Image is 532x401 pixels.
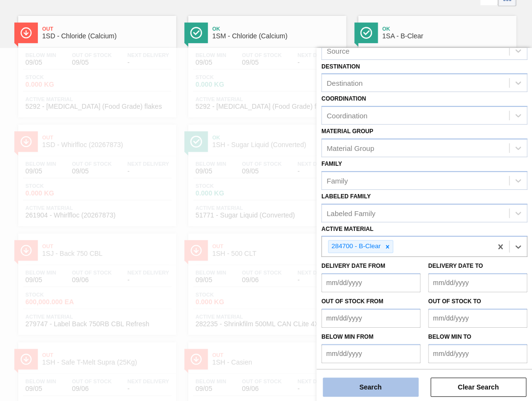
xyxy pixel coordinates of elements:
[428,273,527,292] input: mm/dd/yyyy
[42,33,171,40] span: 1SD - Chloride (Calcium)
[321,273,420,292] input: mm/dd/yyyy
[428,309,527,328] input: mm/dd/yyyy
[327,112,367,120] div: Coordination
[321,95,366,102] label: Coordination
[190,27,202,39] img: Ícone
[351,9,521,117] a: ÍconeOk1SA - B-ClearBelow Min09/05Out Of Stock09/05Next Delivery-Stock0.000 KGActive Material2847...
[321,333,374,340] label: Below Min from
[42,26,171,32] span: Out
[360,27,372,39] img: Ícone
[327,144,374,152] div: Material Group
[321,309,420,328] input: mm/dd/yyyy
[428,333,471,340] label: Below Min to
[212,33,341,40] span: 1SM - Chloride (Calcium)
[321,226,373,232] label: Active Material
[321,193,371,200] label: Labeled Family
[321,128,373,135] label: Material Group
[321,344,420,363] input: mm/dd/yyyy
[382,26,511,32] span: Ok
[20,27,32,39] img: Ícone
[181,9,351,117] a: ÍconeOk1SM - Chloride (Calcium)Below Min09/05Out Of Stock09/05Next Delivery-Stock0.000 KGActive M...
[428,344,527,363] input: mm/dd/yyyy
[321,263,385,269] label: Delivery Date from
[428,298,481,305] label: Out of Stock to
[382,33,511,40] span: 1SA - B-Clear
[327,209,375,217] div: Labeled Family
[11,9,181,117] a: ÍconeOut1SD - Chloride (Calcium)Below Min09/05Out Of Stock09/05Next Delivery-Stock0.000 KGActive ...
[327,79,362,87] div: Destination
[428,263,483,269] label: Delivery Date to
[212,26,341,32] span: Ok
[327,176,348,184] div: Family
[321,63,360,70] label: Destination
[321,160,342,167] label: Family
[328,241,382,252] div: 284700 - B-Clear
[327,46,350,55] div: Source
[321,298,383,305] label: Out of Stock from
